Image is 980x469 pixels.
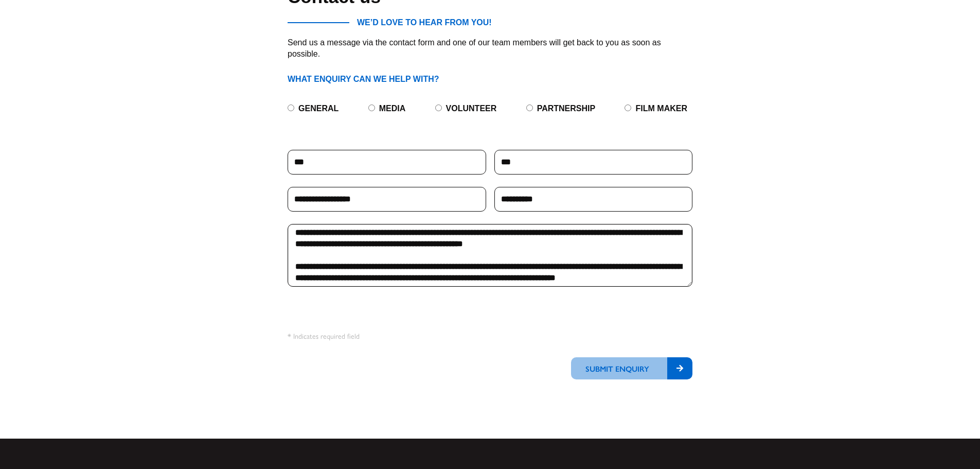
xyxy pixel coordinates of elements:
[288,37,692,60] p: Send us a message via the contact form and one of our team members will get back to you as soon a...
[446,104,497,113] label: Volunteer
[537,104,596,113] label: Partnership
[298,104,338,113] label: General
[636,104,687,113] label: Film Maker
[379,104,406,113] label: Media
[288,74,692,84] h4: What enquiry can we help with?
[288,94,692,392] form: Contact Form
[288,330,444,341] p: * Indicates required field
[357,19,492,27] span: WE’D LOVE TO HEAR FROM YOU!
[571,357,667,379] span: Submit enquiry
[571,357,692,379] button: Submit enquiry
